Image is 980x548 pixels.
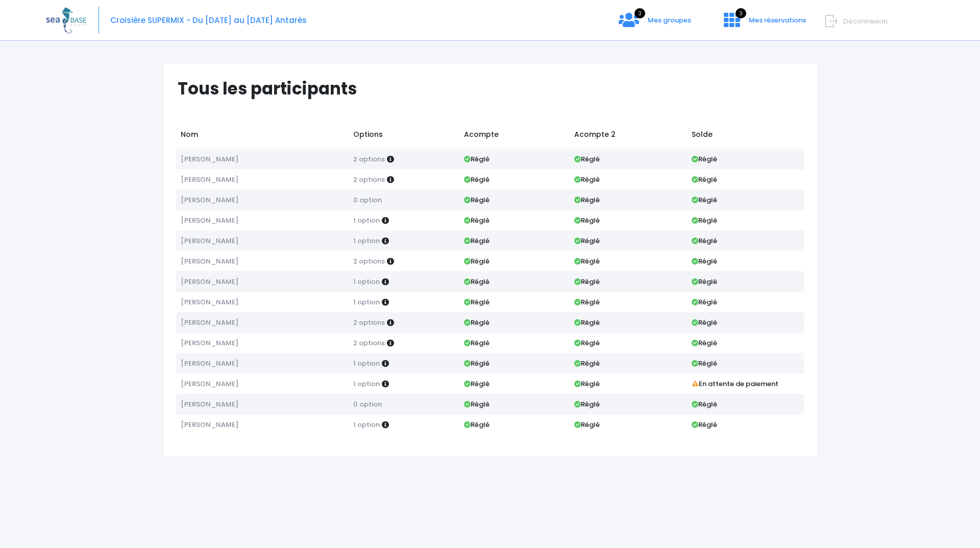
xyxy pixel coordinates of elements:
span: [PERSON_NAME] [181,236,238,246]
strong: Réglé [692,195,717,205]
strong: Réglé [464,256,489,266]
a: 3 Mes groupes [610,19,699,29]
span: 0 option [353,399,382,409]
span: 1 option [353,297,380,307]
span: [PERSON_NAME] [181,297,238,307]
td: Acompte [459,124,569,149]
span: [PERSON_NAME] [181,359,238,368]
span: 1 option [353,359,380,368]
span: 0 option [353,195,382,205]
span: [PERSON_NAME] [181,256,238,266]
strong: Réglé [574,277,600,287]
span: 1 option [353,277,380,287]
strong: Réglé [464,236,489,246]
span: 2 options [353,338,385,348]
h1: Tous les participants [178,79,812,99]
span: [PERSON_NAME] [181,216,238,225]
strong: Réglé [692,399,717,409]
span: 2 options [353,318,385,327]
td: Acompte 2 [570,124,687,149]
span: [PERSON_NAME] [181,338,238,348]
strong: Réglé [464,277,489,287]
span: 3 [634,8,645,18]
strong: Réglé [692,297,717,307]
span: Croisière SUPERMIX - Du [DATE] au [DATE] Antarès [110,15,307,26]
span: [PERSON_NAME] [181,277,238,287]
span: 1 option [353,216,380,225]
strong: Réglé [574,359,600,368]
strong: Réglé [692,359,717,368]
span: [PERSON_NAME] [181,175,238,184]
span: 1 option [353,420,380,430]
strong: Réglé [692,318,717,327]
span: Mes réservations [749,15,806,25]
strong: Réglé [574,256,600,266]
span: Déconnexion [843,16,888,26]
strong: Réglé [464,297,489,307]
strong: Réglé [692,216,717,225]
strong: Réglé [574,195,600,205]
strong: Réglé [464,175,489,184]
span: [PERSON_NAME] [181,420,238,430]
strong: Réglé [574,338,600,348]
strong: Réglé [464,420,489,430]
span: Mes groupes [648,15,691,25]
strong: Réglé [574,236,600,246]
strong: Réglé [464,379,489,389]
td: Options [349,124,459,149]
span: [PERSON_NAME] [181,195,238,205]
a: 3 Mes réservations [716,19,812,29]
span: [PERSON_NAME] [181,399,238,409]
strong: Réglé [574,154,600,164]
strong: Réglé [692,154,717,164]
strong: Réglé [574,175,600,184]
strong: Réglé [574,399,600,409]
strong: Réglé [692,175,717,184]
strong: Réglé [692,420,717,430]
span: 3 [736,8,746,18]
span: 2 options [353,175,385,184]
strong: En attente de paiement [692,379,778,389]
strong: Réglé [464,399,489,409]
strong: Réglé [574,216,600,225]
strong: Réglé [464,318,489,327]
strong: Réglé [692,277,717,287]
strong: Réglé [464,216,489,225]
strong: Réglé [574,297,600,307]
span: 1 option [353,236,380,246]
td: Nom [176,124,349,149]
span: 2 options [353,154,385,164]
strong: Réglé [464,154,489,164]
strong: Réglé [692,256,717,266]
strong: Réglé [464,195,489,205]
strong: Réglé [692,338,717,348]
strong: Réglé [574,420,600,430]
strong: Réglé [574,379,600,389]
span: [PERSON_NAME] [181,154,238,164]
strong: Réglé [692,236,717,246]
strong: Réglé [464,338,489,348]
span: 1 option [353,379,380,389]
td: Solde [687,124,804,149]
span: [PERSON_NAME] [181,379,238,389]
span: [PERSON_NAME] [181,318,238,327]
strong: Réglé [574,318,600,327]
strong: Réglé [464,359,489,368]
span: 2 options [353,256,385,266]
